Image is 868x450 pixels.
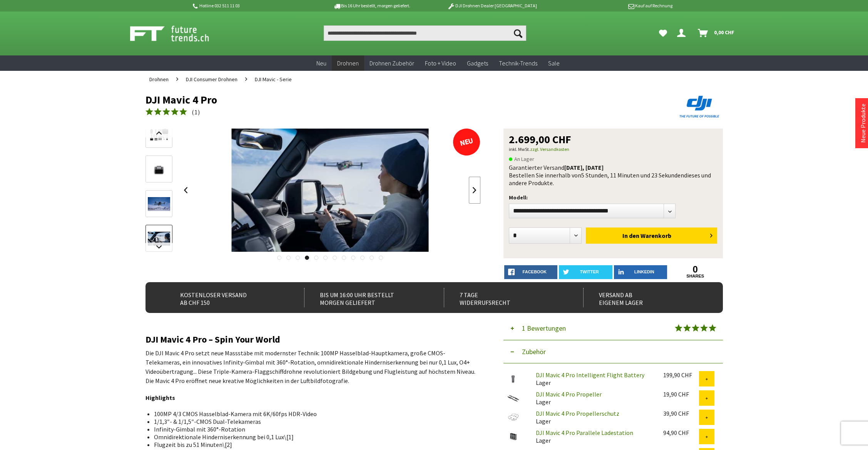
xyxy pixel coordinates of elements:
[154,425,474,433] li: Infinity-Gimbal mit 360°-Rotation
[192,108,200,116] span: ( )
[146,107,200,117] a: (1)
[186,76,237,83] span: DJI Consumer Drohnen
[165,288,288,307] div: Kostenloser Versand ab CHF 150
[332,55,364,71] a: Drohnen
[324,25,526,41] input: Produkt, Marke, Kategorie, EAN, Artikelnummer…
[146,71,172,88] a: Drohnen
[586,228,717,244] button: In den Warenkorb
[663,390,699,398] div: 19,90 CHF
[370,59,414,67] span: Drohnen Zubehör
[503,317,723,340] button: 1 Bewertungen
[677,94,723,119] img: DJI
[312,1,432,10] p: Bis 16 Uhr bestellt, morgen geliefert.
[548,59,560,67] span: Sale
[634,269,654,274] span: LinkedIn
[564,164,604,171] b: [DATE], [DATE]
[622,232,639,239] span: In den
[149,76,169,83] span: Drohnen
[663,410,699,417] div: 39,90 CHF
[364,55,420,71] a: Drohnen Zubehör
[674,25,692,41] a: Dein Konto
[669,274,722,279] a: shares
[154,410,474,418] li: 100MP 4/3 CMOS Hasselblad-Kamera mit 6K/60fps HDR-Video
[311,55,332,71] a: Neu
[509,164,717,187] div: Garantierter Versand Bestellen Sie innerhalb von dieses und andere Produkte.
[304,288,427,307] div: Bis um 16:00 Uhr bestellt Morgen geliefert
[251,71,296,88] a: DJI Mavic - Serie
[146,335,480,345] h2: DJI Mavic 4 Pro – Spin Your World
[523,269,547,274] span: facebook
[530,371,657,386] div: Lager
[146,348,480,385] p: Die DJI Mavic 4 Pro setzt neue Massstäbe mit modernster Technik: 100MP Hasselblad-Hauptkamera, gr...
[509,154,534,164] span: An Lager
[432,1,552,10] p: DJI Drohnen Dealer [GEOGRAPHIC_DATA]
[580,269,599,274] span: twitter
[859,104,867,143] a: Neue Produkte
[663,429,699,437] div: 94,90 CHF
[714,26,734,38] span: 0,00 CHF
[695,25,738,41] a: Warenkorb
[499,59,537,67] span: Technik-Trends
[655,25,671,41] a: Meine Favoriten
[509,193,717,202] p: Modell:
[503,371,523,386] img: DJI Mavic 4 Pro Intelligent Flight Battery
[444,288,567,307] div: 7 Tage Widerrufsrecht
[503,340,723,363] button: Zubehör
[583,288,706,307] div: Versand ab eigenem Lager
[337,59,359,67] span: Drohnen
[420,55,462,71] a: Foto + Video
[130,24,226,43] img: Shop Futuretrends - zur Startseite wechseln
[504,265,558,279] a: facebook
[146,94,607,105] h1: DJI Mavic 4 Pro
[154,433,474,441] li: Omnidirektionale Hinderniserkennung bei 0,1 Lux\[1]
[669,265,722,274] a: 0
[425,59,456,67] span: Foto + Video
[192,1,312,10] p: Hotline 032 511 11 03
[154,441,474,448] li: Flugzeit bis zu 51 Minuten\[2]
[530,410,657,425] div: Lager
[154,418,474,425] li: 1/1,3″- & 1/1,5″-CMOS Dual-Telekameras
[467,59,488,67] span: Gadgets
[614,265,667,279] a: LinkedIn
[530,429,657,444] div: Lager
[255,76,292,83] span: DJI Mavic - Serie
[194,108,198,116] span: 1
[552,1,672,10] p: Kauf auf Rechnung
[530,146,569,152] a: zzgl. Versandkosten
[641,232,671,239] span: Warenkorb
[503,429,523,443] img: DJI Mavic 4 Pro Parallele Ladestation
[543,55,565,71] a: Sale
[182,71,241,88] a: DJI Consumer Drohnen
[663,371,699,379] div: 199,90 CHF
[510,25,526,41] button: Suchen
[530,390,657,406] div: Lager
[536,390,602,398] a: DJI Mavic 4 Pro Propeller
[493,55,543,71] a: Technik-Trends
[559,265,612,279] a: twitter
[536,410,619,417] a: DJI Mavic 4 Pro Propellerschutz
[503,390,523,405] img: DJI Mavic 4 Pro Propeller
[509,145,717,154] p: inkl. MwSt.
[509,134,571,145] span: 2.699,00 CHF
[462,55,493,71] a: Gadgets
[146,394,175,401] strong: Highlights
[536,371,644,379] a: DJI Mavic 4 Pro Intelligent Flight Battery
[581,171,684,179] span: 5 Stunden, 11 Minuten und 23 Sekunden
[503,410,523,424] img: DJI Mavic 4 Pro Propellerschutz
[316,59,326,67] span: Neu
[536,429,633,437] a: DJI Mavic 4 Pro Parallele Ladestation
